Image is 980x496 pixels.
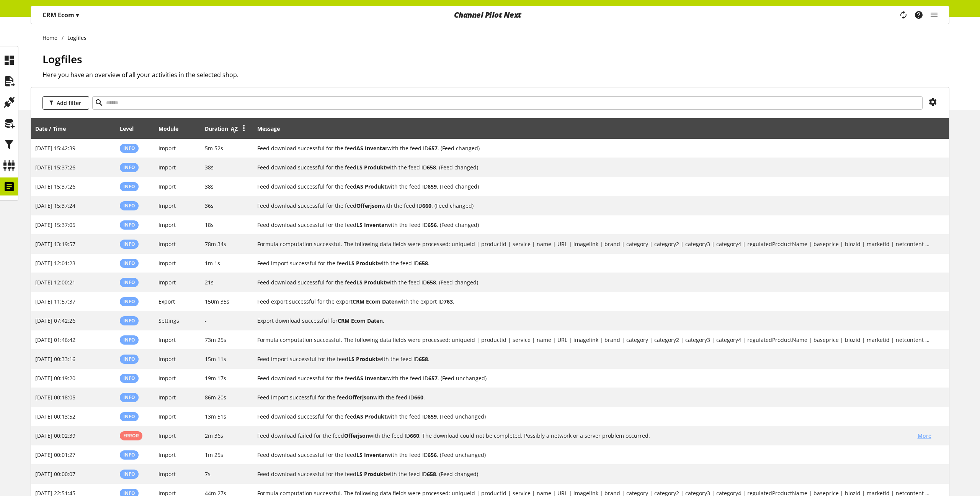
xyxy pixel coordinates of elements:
h2: Feed import successful for the feed Offerjson with the feed ID 660. [257,393,931,401]
span: Logfiles [42,52,82,66]
span: 2m 36s [205,432,223,439]
span: Import [158,394,176,401]
span: Info [123,356,135,362]
h2: Feed download successful for the feed AS Inventar with the feed ID 657. (Feed changed) [257,144,931,152]
b: LS Produkt [356,470,386,478]
span: Import [158,336,176,343]
span: Import [158,432,176,439]
span: [DATE] 12:01:23 [35,259,75,267]
h2: Formula computation successful. The following data fields were processed: uniqueid | productid | ... [257,336,931,344]
b: LS Produkt [348,259,378,267]
b: Offerjson [348,394,373,401]
b: 656 [428,451,437,458]
div: Message [257,121,945,136]
span: Info [123,183,135,190]
h2: Feed export successful for the export CRM Ecom Daten with the export ID 763. [257,297,931,305]
span: [DATE] 00:01:27 [35,451,75,458]
span: Info [123,317,135,324]
h2: Feed download successful for the feed LS Produkt with the feed ID 658. (Feed changed) [257,163,931,171]
b: Offerjson [344,432,369,439]
span: Info [123,164,135,171]
span: Info [123,298,135,305]
span: Settings [158,317,179,324]
b: 658 [427,470,436,478]
p: CRM Ecom [42,10,79,20]
span: [DATE] 00:18:05 [35,394,75,401]
span: Import [158,259,176,267]
span: Import [158,145,176,152]
span: 78m 34s [205,240,226,248]
span: Import [158,413,176,420]
span: ▾ [76,11,79,19]
b: LS Produkt [348,355,378,363]
span: More [918,432,931,440]
h2: Feed download successful for the feed LS Produkt with the feed ID 658. (Feed changed) [257,470,931,478]
span: [DATE] 13:19:57 [35,240,75,248]
span: Info [123,260,135,266]
h2: Export download successful for CRM Ecom Daten. [257,317,931,325]
span: [DATE] 00:13:52 [35,413,75,420]
span: 38s [205,164,214,171]
span: Info [123,222,135,228]
b: 658 [427,279,436,286]
span: Error [123,432,139,439]
span: Import [158,221,176,228]
span: Info [123,241,135,247]
b: LS Produkt [356,279,386,286]
h2: Feed download successful for the feed LS Inventar with the feed ID 656. (Feed unchanged) [257,451,931,459]
b: CRM Ecom Daten [338,317,383,324]
b: CRM Ecom Daten [353,298,398,305]
span: [DATE] 15:37:26 [35,164,75,171]
span: Info [123,375,135,381]
span: 150m 35s [205,298,229,305]
span: Info [123,471,135,477]
h2: Feed download successful for the feed AS Produkt with the feed ID 659. (Feed unchanged) [257,412,931,420]
span: Import [158,183,176,190]
span: Info [123,452,135,458]
span: Import [158,164,176,171]
a: Home [42,34,62,42]
button: Add filter [42,96,89,110]
span: 38s [205,183,214,190]
b: 660 [414,394,423,401]
div: Module [158,125,186,133]
b: Offerjson [356,202,381,209]
span: 18s [205,221,214,228]
h2: Formula computation successful. The following data fields were processed: uniqueid | productid | ... [257,240,931,248]
span: 73m 25s [205,336,226,343]
span: Info [123,394,135,401]
span: 86m 20s [205,394,226,401]
span: Export [158,298,175,305]
span: [DATE] 15:37:24 [35,202,75,209]
span: Info [123,145,135,151]
span: [DATE] 07:42:26 [35,317,75,324]
button: More [912,429,937,442]
h2: Feed download successful for the feed AS Inventar with the feed ID 657. (Feed unchanged) [257,374,931,382]
div: Date / Time [35,125,73,133]
span: Import [158,279,176,286]
h2: Feed download successful for the feed Offerjson with the feed ID 660. (Feed changed) [257,202,931,210]
b: 658 [419,259,428,267]
span: Info [123,279,135,286]
b: 658 [419,355,428,363]
b: AS Inventar [356,374,387,382]
span: Import [158,240,176,248]
b: 658 [427,164,436,171]
span: Import [158,451,176,458]
span: Import [158,470,176,478]
h2: Feed download failed for the feed Offerjson with the feed ID 660: The download could not be compl... [257,432,912,440]
h2: Feed download successful for the feed LS Inventar with the feed ID 656. (Feed changed) [257,221,931,229]
h2: Here you have an overview of all your activities in the selected shop. [42,70,949,79]
b: AS Produkt [356,183,387,190]
span: 19m 17s [205,374,226,382]
b: 659 [428,183,437,190]
span: [DATE] 00:19:20 [35,374,75,382]
h2: Feed import successful for the feed LS Produkt with the feed ID 658. [257,355,931,363]
span: Add filter [57,99,81,107]
span: [DATE] 15:37:26 [35,183,75,190]
span: [DATE] 00:02:39 [35,432,75,439]
span: 21s [205,279,214,286]
b: LS Inventar [356,451,387,458]
span: 15m 11s [205,355,226,363]
span: [DATE] 00:00:07 [35,470,75,478]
